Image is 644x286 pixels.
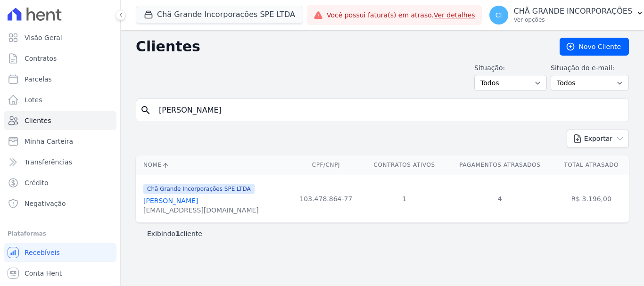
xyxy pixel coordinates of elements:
p: CHÃ GRANDE INCORPORAÇÕES [514,7,633,16]
a: Ver detalhes [434,11,475,19]
span: Contratos [25,54,57,63]
label: Situação do e-mail: [551,63,629,73]
div: [EMAIL_ADDRESS][DOMAIN_NAME] [143,205,259,215]
label: Situação: [474,63,547,73]
span: Minha Carteira [25,137,73,146]
span: Visão Geral [25,33,62,42]
th: Total Atrasado [553,155,629,175]
td: 4 [446,175,553,222]
a: Recebíveis [4,243,116,262]
th: Pagamentos Atrasados [446,155,553,175]
b: 1 [175,230,180,237]
a: Minha Carteira [4,132,116,151]
td: R$ 3.196,00 [553,175,629,222]
span: Parcelas [25,74,52,84]
span: Você possui fatura(s) em atraso. [327,10,475,20]
p: Exibindo cliente [147,229,202,238]
th: Nome [136,155,289,175]
i: search [140,105,151,116]
td: 1 [363,175,446,222]
span: Transferências [25,157,72,167]
a: Lotes [4,90,116,109]
span: Lotes [25,95,42,105]
td: 103.478.864-77 [289,175,363,222]
p: Ver opções [514,16,633,24]
span: CI [495,12,502,18]
span: Crédito [25,178,49,188]
a: Negativação [4,194,116,213]
a: Contratos [4,49,116,68]
span: Recebíveis [25,248,60,257]
span: Clientes [25,116,51,125]
th: Contratos Ativos [363,155,446,175]
span: Chã Grande Incorporações SPE LTDA [143,184,255,194]
a: Parcelas [4,70,116,89]
a: Transferências [4,153,116,172]
span: Conta Hent [25,269,62,278]
button: Chã Grande Incorporações SPE LTDA [136,6,303,24]
button: Exportar [567,130,629,148]
a: Visão Geral [4,28,116,47]
div: Plataformas [8,228,113,239]
a: Novo Cliente [560,38,629,56]
a: [PERSON_NAME] [143,197,198,204]
a: Crédito [4,173,116,192]
a: Clientes [4,111,116,130]
span: Negativação [25,199,66,208]
input: Buscar por nome, CPF ou e-mail [153,101,625,120]
a: Conta Hent [4,264,116,283]
h2: Clientes [136,38,545,55]
th: CPF/CNPJ [289,155,363,175]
